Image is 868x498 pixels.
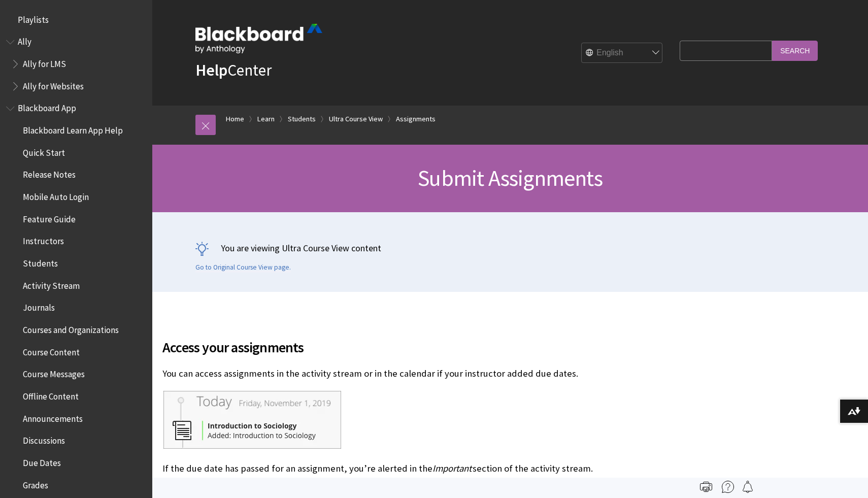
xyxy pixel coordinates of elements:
[6,34,146,95] nav: Book outline for Anthology Ally Help
[23,188,89,202] span: Mobile Auto Login
[23,454,61,468] span: Due Dates
[432,462,472,474] span: Important
[23,388,79,402] span: Offline Content
[23,255,58,269] span: Students
[23,321,119,335] span: Courses and Organizations
[23,167,76,180] span: Release Notes
[23,277,80,291] span: Activity Stream
[195,242,825,254] p: You are viewing Ultra Course View content
[195,24,322,53] img: Blackboard by Anthology
[23,432,65,446] span: Discussions
[23,144,65,158] span: Quick Start
[257,113,275,125] a: Learn
[195,60,272,80] a: HelpCenter
[23,344,80,357] span: Course Content
[582,43,663,63] select: Site Language Selector
[18,34,31,47] span: Ally
[23,55,66,69] span: Ally for LMS
[23,122,123,136] span: Blackboard Learn App Help
[18,100,76,114] span: Blackboard App
[288,113,316,125] a: Students
[722,481,734,493] img: More help
[226,113,244,125] a: Home
[396,113,436,125] a: Assignments
[162,337,708,358] span: Access your assignments
[23,410,83,424] span: Announcements
[6,11,146,28] nav: Book outline for Playlists
[23,211,76,224] span: Feature Guide
[329,113,383,125] a: Ultra Course View
[195,263,291,272] a: Go to Original Course View page.
[418,164,603,192] span: Submit Assignments
[23,300,55,313] span: Journals
[23,366,85,380] span: Course Messages
[23,233,64,247] span: Instructors
[23,477,48,490] span: Grades
[195,60,227,80] strong: Help
[23,78,84,91] span: Ally for Websites
[700,481,712,493] img: Print
[162,367,708,380] p: You can access assignments in the activity stream or in the calendar if your instructor added due...
[772,41,818,60] input: Search
[162,462,708,475] p: If the due date has passed for an assignment, you’re alerted in the section of the activity stream.
[162,390,343,450] img: New assignment notification displayed in the activity stream of the Student's view.
[742,481,754,493] img: Follow this page
[18,11,49,25] span: Playlists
